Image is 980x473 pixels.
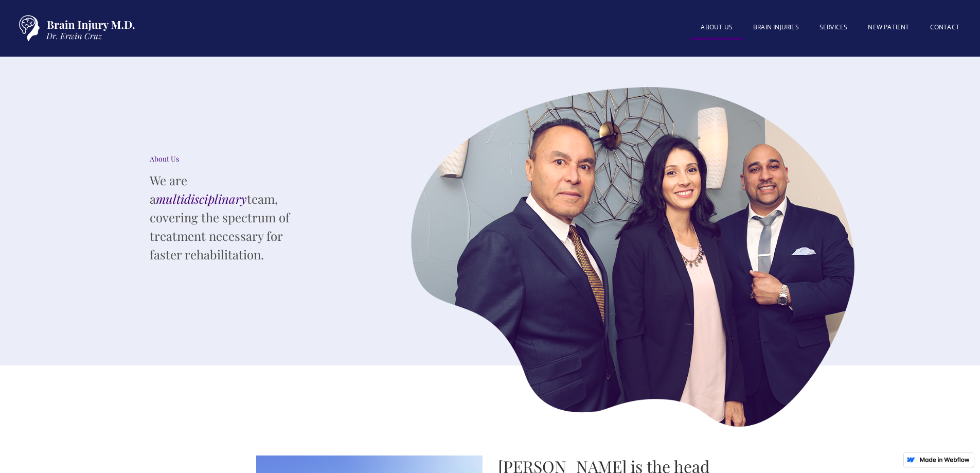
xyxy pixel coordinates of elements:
[809,17,858,38] a: SERVICES
[690,17,743,40] a: About US
[10,10,139,46] a: home
[919,457,970,462] img: Made in Webflow
[743,17,809,38] a: BRAIN INJURIES
[858,17,919,38] a: New patient
[920,17,970,38] a: Contact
